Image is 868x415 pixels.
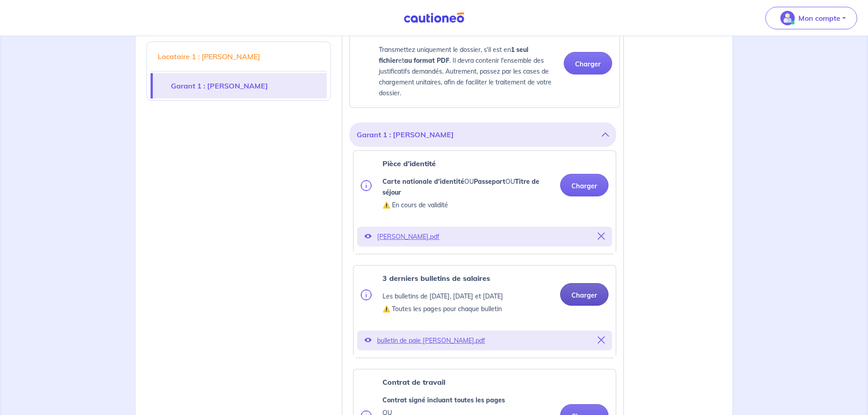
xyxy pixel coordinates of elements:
a: Garant 1 : [PERSON_NAME] [153,73,327,98]
img: illu_account_valid_menu.svg [780,11,795,25]
strong: Carte nationale d'identité [382,177,464,186]
button: illu_account_valid_menu.svgMon compte [765,7,857,29]
div: categoryName: profile, userCategory: student [349,19,620,108]
button: Garant 1 : [PERSON_NAME] [357,126,609,143]
div: categoryName: pay-slip, userCategory: cdd [353,265,616,358]
p: ⚠️ En cours de validité [382,200,553,210]
p: Transmettez uniquement le dossier, s'il est en et . Il devra contenir l'ensemble des justificatif... [379,44,557,98]
strong: Pièce d’identité [382,159,436,168]
button: Charger [564,52,612,75]
img: Cautioneo [400,12,468,23]
button: Charger [560,283,609,306]
p: Mon compte [798,13,840,23]
strong: Contrat de travail [382,378,445,387]
button: Supprimer [598,230,605,243]
p: [PERSON_NAME].pdf [377,230,592,243]
p: bulletin de paie [PERSON_NAME].pdf [377,334,592,347]
strong: Passeport [474,177,505,186]
strong: 3 derniers bulletins de salaires [382,274,490,283]
p: OU OU [382,176,553,198]
button: Voir [364,230,372,243]
button: Voir [364,334,372,347]
a: Locataire 1 : [PERSON_NAME] [151,44,327,69]
img: info.svg [361,289,372,300]
p: ⚠️ Toutes les pages pour chaque bulletin [382,303,503,314]
p: Les bulletins de [DATE], [DATE] et [DATE] [382,291,503,302]
strong: au format PDF [404,56,449,65]
img: info.svg [361,180,372,191]
button: Supprimer [598,334,605,347]
strong: Contrat signé incluant toutes les pages [382,396,505,404]
div: categoryName: national-id, userCategory: cdd [353,150,616,254]
button: Charger [560,174,609,196]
